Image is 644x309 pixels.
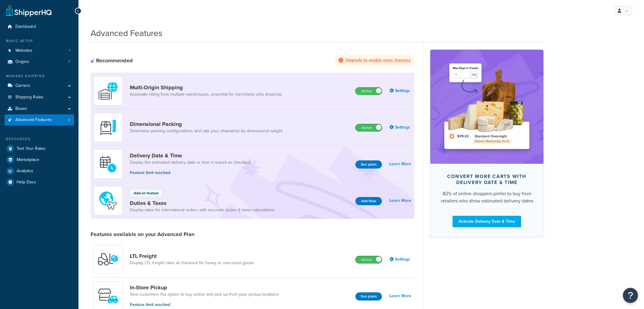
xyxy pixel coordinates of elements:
[355,292,382,301] a: See plans
[5,80,74,91] a: Carriers
[355,197,382,205] button: Add Now
[389,160,411,168] a: Learn More
[91,27,162,39] h1: Advanced Features
[130,91,282,97] a: Automate rating from multiple warehouses, essential for merchants who dropship
[98,190,119,211] img: icon-duo-feat-landed-cost-7136b061.png
[5,38,74,44] div: Basic Setup
[5,177,74,188] a: Help Docs
[98,117,119,138] img: DTVBYsAAAAAASUVORK5CYII=
[134,190,159,196] p: Add-on feature
[130,152,252,159] a: Delivery Date & Time
[15,24,36,29] span: Dashboard
[440,190,534,205] div: 82% of online shoppers prefer to buy from retailers who show estimated delivery dates
[15,48,32,53] span: Websites
[17,180,36,185] span: Help Docs
[623,288,638,303] button: Open Resource Center
[15,117,52,123] span: Advanced Features
[5,45,74,56] a: Websites1
[98,249,119,270] img: y79ZsPf0fXUFUhFXDzUgf+ktZg5F2+ohG75+v3d2s1D9TjoU8PiyCIluIjV41seZevKCRuEjTPPOKHJsQcmKCXGdfprl3L4q7...
[355,256,382,263] label: Active
[130,169,252,176] p: Feature limit reached
[91,57,133,64] div: Recommended
[389,87,411,95] a: Settings
[17,146,46,151] span: Test Your Rates
[91,231,194,238] div: Features available on your Advanced Plan
[15,106,27,111] span: Boxes
[5,143,74,154] a: Test Your Rates
[5,103,74,114] a: Boxes
[15,59,29,64] span: Origins
[17,157,39,163] span: Marketplace
[130,84,282,91] a: Multi-Origin Shipping
[5,45,74,56] li: Websites
[453,216,521,227] a: Activate Delivery Date & Time
[130,128,283,134] a: Determine packing configurations and rate your shipments by dimensional weight
[15,83,30,88] span: Carriers
[5,136,74,142] div: Resources
[5,92,74,103] a: Shipping Rules
[130,200,275,206] a: Duties & Taxes
[5,114,74,126] a: Advanced Features4
[389,292,411,300] a: Learn More
[130,260,254,266] a: Display LTL freight rates at checkout for heavy or oversized goods
[355,124,382,131] label: Active
[346,57,411,63] strong: Upgrade to enable more features
[98,80,119,101] img: WatD5o0RtDAAAAAElFTkSuQmCC
[5,114,74,126] li: Advanced Features
[98,153,119,175] img: gfkeb5ejjkALwAAAABJRU5ErkJggg==
[15,95,43,100] span: Shipping Rules
[5,56,74,67] a: Origins7
[5,154,74,165] a: Marketplace
[130,159,252,166] a: Display the estimated delivery date or time in transit as checkout.
[5,56,74,67] li: Origins
[130,291,279,297] a: Give customers the option to buy online and pick up from your pickup locations
[5,166,74,176] a: Analytics
[68,59,70,64] span: 7
[389,255,411,264] a: Settings
[440,173,534,186] div: Convert more carts with delivery date & time
[355,87,382,95] label: Active
[130,284,279,291] a: In-Store Pickup
[98,285,119,307] img: wfgcfpwTIucLEAAAAASUVORK5CYII=
[130,207,275,213] a: Display rates for international orders with accurate duties & taxes calculations
[130,253,254,259] a: LTL Freight
[5,74,74,79] div: Manage Shipping
[17,169,33,174] span: Analytics
[68,117,70,123] span: 4
[130,121,283,127] a: Dimensional Packing
[5,21,74,32] a: Dashboard
[389,123,411,132] a: Settings
[355,160,382,169] a: See plans
[69,48,70,53] span: 1
[130,301,279,308] p: Feature limit reached
[439,59,534,154] img: feature-image-ddt-36eae7f7280da8017bfb280eaccd9c446f90b1fe08728e4019434db127062ab4.png
[389,196,411,205] a: Learn More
